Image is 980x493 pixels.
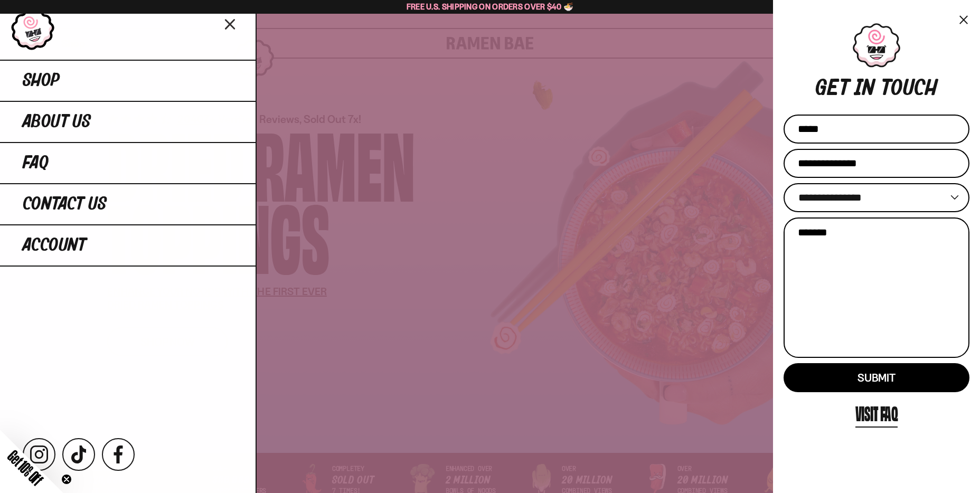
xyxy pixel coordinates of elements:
[855,78,875,102] div: in
[23,154,49,173] span: FAQ
[784,363,969,392] button: Submit
[221,14,240,33] button: Close menu
[23,112,91,131] span: About Us
[855,397,898,428] a: Visit FAQ
[407,2,574,12] span: Free U.S. Shipping on Orders over $40 🍜
[23,195,107,214] span: Contact Us
[61,474,72,485] button: Close teaser
[5,447,46,488] span: Get 10% Off
[23,71,60,90] span: Shop
[23,236,86,255] span: Account
[815,78,849,102] div: Get
[858,371,895,384] span: Submit
[881,78,938,102] div: touch
[958,13,969,27] button: Close menu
